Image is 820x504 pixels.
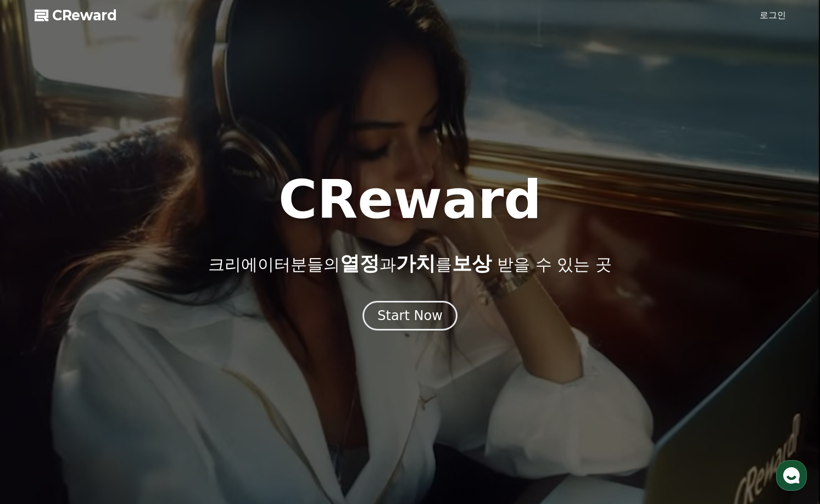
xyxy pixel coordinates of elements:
a: 대화 [72,348,142,376]
div: Start Now [377,307,443,324]
p: 크리에이터분들의 과 를 받을 수 있는 곳 [208,253,611,275]
button: Start Now [362,301,458,331]
span: 홈 [35,365,41,373]
a: 로그인 [760,9,786,22]
h1: CReward [278,173,542,226]
span: 보상 [452,252,492,275]
span: 설정 [170,365,183,373]
a: CReward [35,7,117,24]
a: 홈 [3,348,72,376]
a: 설정 [142,348,211,376]
span: CReward [52,7,117,24]
span: 가치 [396,252,436,275]
a: Start Now [362,312,458,322]
span: 대화 [101,365,114,374]
span: 열정 [340,252,380,275]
